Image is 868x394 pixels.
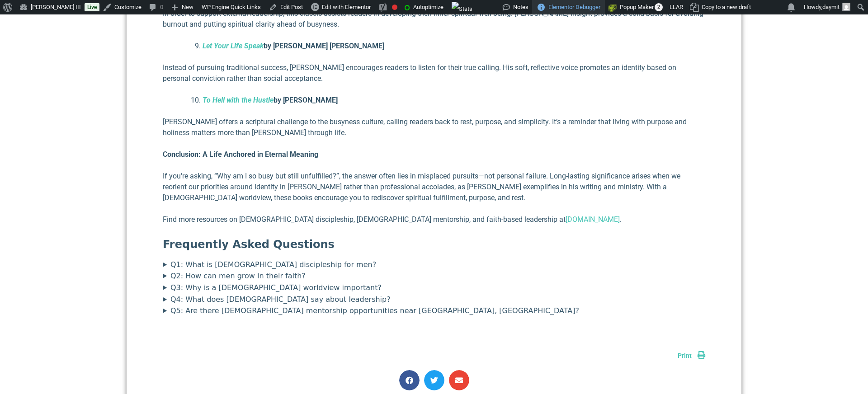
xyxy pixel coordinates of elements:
[424,370,444,390] div: Share on twitter
[678,352,705,359] a: Print
[163,8,705,30] p: In order to support external leadership, this classic assists readers in developing their inner s...
[163,62,705,84] p: Instead of pursuing traditional success, [PERSON_NAME] encourages readers to listen for their tru...
[452,2,472,16] img: Views over 48 hours. Click for more Jetpack Stats.
[399,370,420,390] div: Share on facebook
[163,150,318,159] b: Conclusion: A Life Anchored in Eternal Meaning
[678,352,692,359] span: Print
[822,4,840,10] span: daymit
[163,214,705,225] p: Find more resources on [DEMOGRAPHIC_DATA] discipleship, [DEMOGRAPHIC_DATA] mentorship, and faith-...
[163,282,705,294] summary: Q3: Why is a [DEMOGRAPHIC_DATA] worldview important?
[264,42,384,50] b: by [PERSON_NAME] [PERSON_NAME]
[449,370,469,390] div: Share on email
[203,96,274,104] a: To Hell with the Hustle
[274,96,338,104] b: by [PERSON_NAME]
[163,171,705,203] p: If you’re asking, “Why am I so busy but still unfulfilled?”, the answer often lies in misplaced p...
[392,5,397,10] div: Focus keyphrase not set
[322,4,371,10] span: Edit with Elementor
[655,3,663,11] span: 2
[203,42,264,50] a: Let Your Life Speak
[163,259,705,271] summary: Q1: What is [DEMOGRAPHIC_DATA] discipleship for men?
[163,294,705,305] summary: Q4: What does [DEMOGRAPHIC_DATA] say about leadership?
[566,215,620,224] a: [DOMAIN_NAME]
[163,117,705,138] p: [PERSON_NAME] offers a scriptural challenge to the busyness culture, calling readers back to rest...
[85,3,99,11] a: Live
[163,236,705,253] h2: Frequently Asked Questions
[163,305,705,317] summary: Q5: Are there [DEMOGRAPHIC_DATA] mentorship opportunities near [GEOGRAPHIC_DATA], [GEOGRAPHIC_DATA]?
[163,270,705,282] summary: Q2: How can men grow in their faith?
